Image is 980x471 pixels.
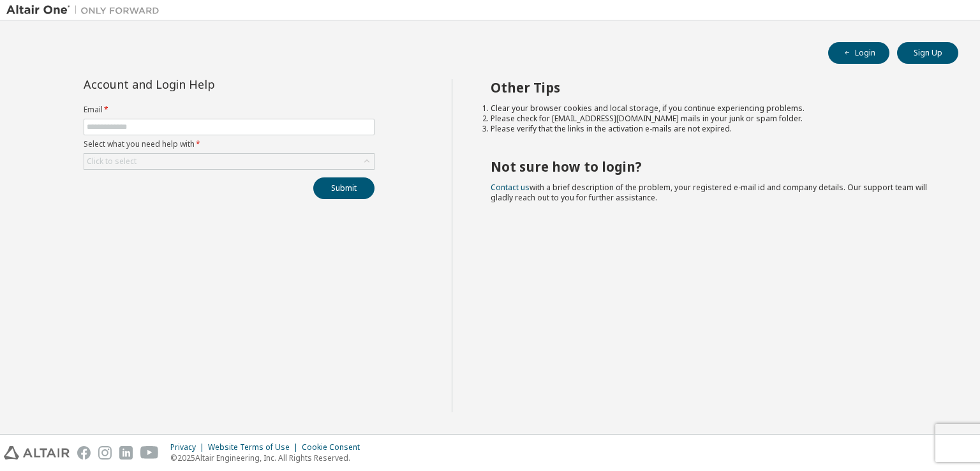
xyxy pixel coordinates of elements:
h2: Not sure how to login? [491,158,936,175]
img: instagram.svg [98,446,112,460]
label: Email [84,105,375,115]
img: youtube.svg [140,446,159,460]
button: Login [828,42,889,64]
div: Privacy [170,442,208,452]
img: linkedin.svg [119,446,133,460]
label: Select what you need help with [84,139,375,149]
button: Submit [313,177,375,199]
button: Sign Up [897,42,958,64]
li: Clear your browser cookies and local storage, if you continue experiencing problems. [491,103,936,114]
div: Website Terms of Use [208,442,302,452]
span: with a brief description of the problem, your registered e-mail id and company details. Our suppo... [491,182,927,203]
li: Please verify that the links in the activation e-mails are not expired. [491,124,936,134]
a: Contact us [491,182,530,193]
div: Click to select [87,156,137,167]
div: Cookie Consent [302,442,367,452]
li: Please check for [EMAIL_ADDRESS][DOMAIN_NAME] mails in your junk or spam folder. [491,114,936,124]
h2: Other Tips [491,79,936,96]
img: altair_logo.svg [4,446,70,460]
div: Click to select [84,154,374,169]
img: Altair One [6,4,166,17]
img: facebook.svg [77,446,91,460]
div: Account and Login Help [84,79,316,89]
p: © 2025 Altair Engineering, Inc. All Rights Reserved. [170,452,367,463]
